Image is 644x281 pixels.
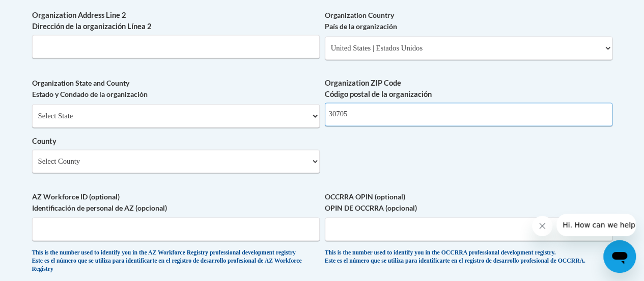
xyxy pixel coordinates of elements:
label: OCCRRA OPIN (optional) OPIN DE OCCRRA (opcional) [325,191,612,213]
input: Metadata input [325,103,612,126]
label: Organization ZIP Code Código postal de la organización [325,78,612,100]
iframe: Button to launch messaging window [603,240,636,273]
iframe: Message from company [556,214,636,236]
div: This is the number used to identify you in the AZ Workforce Registry professional development reg... [32,248,320,273]
label: Organization Address Line 2 Dirección de la organización Línea 2 [32,10,320,32]
iframe: Close message [532,216,552,236]
label: Organization State and County Estado y Condado de la organización [32,78,320,100]
div: This is the number used to identify you in the OCCRRA professional development registry. Este es ... [325,248,612,265]
label: AZ Workforce ID (optional) Identificación de personal de AZ (opcional) [32,191,320,213]
label: Organization Country País de la organización [325,10,612,32]
input: Metadata input [32,35,320,58]
span: Hi. How can we help? [6,7,82,15]
label: County [32,136,320,147]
